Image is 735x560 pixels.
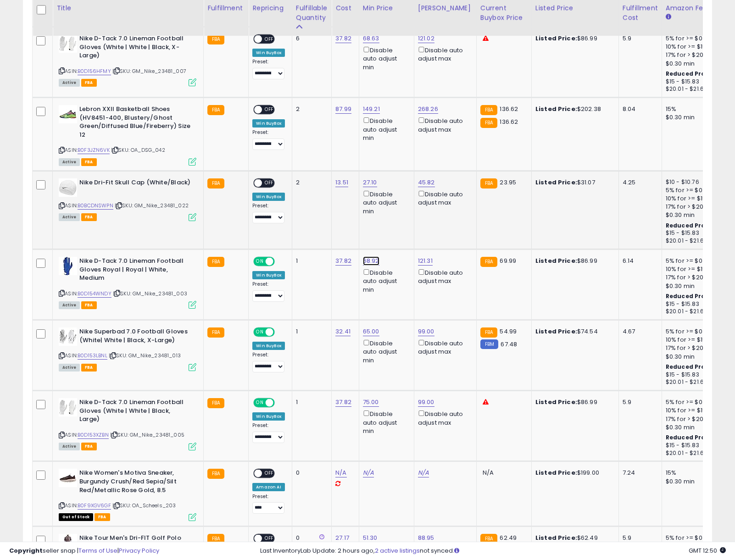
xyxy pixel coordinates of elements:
small: FBA [207,257,224,267]
div: ASIN: [59,327,196,370]
b: Lebron XXII Basketball Shoes (HV8451-400, Blustery/Ghost Green/Diffused Blue/Fireberry) Size 12 [79,105,191,141]
div: Preset: [252,203,285,223]
div: Disable auto adjust min [363,267,407,294]
img: 31UqvZXeM+L._SL40_.jpg [59,469,77,487]
div: Preset: [252,352,285,372]
small: FBA [207,105,224,115]
div: Preset: [252,281,285,302]
span: FBA [81,364,97,371]
a: 87.99 [335,105,351,114]
b: Reduced Prof. Rng. [666,70,726,78]
span: 54.99 [500,327,517,336]
span: | SKU: GM_Nike_23481_007 [112,67,186,75]
img: 41+brCaxXDL._SL40_.jpg [59,105,77,123]
b: Listed Price: [535,34,577,43]
div: Disable auto adjust max [418,189,469,207]
span: OFF [262,35,277,43]
div: $86.99 [535,34,612,43]
a: 268.26 [418,105,438,114]
div: Disable auto adjust min [363,338,407,365]
a: 121.02 [418,34,434,43]
b: Nike D-Tack 7.0 Lineman Football Gloves (White | White | Black, X-Large) [79,34,191,62]
b: Nike Women's Motiva Sneaker, Burgundy Crush/Red Sepia/Silt Red/Metallic Rose Gold, 8.5 [79,469,191,497]
a: B0BCDNSWPN [78,202,113,210]
a: B0D156HFMY [78,67,111,75]
div: 1 [296,398,324,406]
a: 65.00 [363,327,379,336]
b: Listed Price: [535,105,577,113]
b: Listed Price: [535,256,577,265]
small: FBA [480,257,497,267]
span: 136.62 [500,117,518,126]
a: N/A [418,468,429,477]
div: Win BuyBox [252,342,285,350]
div: ASIN: [59,178,196,220]
span: 136.62 [500,105,518,113]
div: $202.38 [535,105,612,113]
b: Nike D-Tack 7.0 Lineman Football Gloves (White | White | Black, Large) [79,398,191,426]
small: FBA [480,178,497,189]
div: Win BuyBox [252,119,285,128]
a: 68.63 [363,34,379,43]
div: $31.07 [535,178,612,187]
div: Current Buybox Price [480,3,528,22]
b: Reduced Prof. Rng. [666,222,726,229]
span: All listings currently available for purchase on Amazon [59,443,80,450]
div: 7.24 [623,469,655,477]
small: FBM [480,339,498,349]
div: Disable auto adjust max [418,116,469,133]
div: Preset: [252,59,285,79]
div: Min Price [363,3,410,13]
b: Nike D-Tack 7.0 Lineman Football Gloves Royal | Royal | White, Medium [79,257,191,285]
span: OFF [262,106,277,114]
div: Preset: [252,129,285,150]
div: 2 [296,178,324,187]
span: 69.99 [500,256,516,265]
span: 67.48 [501,340,517,349]
div: Disable auto adjust max [418,45,469,63]
div: Win BuyBox [252,49,285,57]
span: FBA [81,301,97,309]
small: FBA [480,327,497,338]
span: All listings currently available for purchase on Amazon [59,158,80,166]
div: seller snap | | [9,547,159,555]
a: B0D153LBNL [78,352,107,360]
div: Fulfillment [207,3,245,13]
a: 99.00 [418,398,434,407]
img: 41MIfL3uhHL._SL40_.jpg [59,257,77,275]
span: All listings currently available for purchase on Amazon [59,79,80,87]
span: | SKU: GM_Nike_23481_003 [113,290,187,297]
a: Privacy Policy [119,546,159,555]
div: Win BuyBox [252,193,285,201]
div: $74.54 [535,327,612,336]
small: FBA [480,105,497,115]
a: 45.82 [418,178,435,187]
div: Disable auto adjust max [418,267,469,285]
div: [PERSON_NAME] [418,3,473,13]
div: Preset: [252,422,285,443]
span: | SKU: OA_Scheels_203 [112,502,176,509]
a: 37.82 [335,398,351,407]
div: ASIN: [59,34,196,85]
small: FBA [480,118,497,128]
a: N/A [363,468,374,477]
b: Listed Price: [535,468,577,477]
div: 1 [296,257,324,265]
div: Preset: [252,493,285,514]
span: ON [254,258,266,266]
div: 5.9 [623,34,655,43]
div: Disable auto adjust min [363,116,407,142]
div: 5.9 [623,398,655,406]
div: Win BuyBox [252,271,285,279]
div: Fulfillment Cost [623,3,658,22]
div: ASIN: [59,469,196,520]
div: Disable auto adjust max [418,338,469,356]
div: Listed Price [535,3,615,13]
a: B0F3JZN6VK [78,146,110,154]
b: Reduced Prof. Rng. [666,433,726,441]
span: OFF [273,399,288,407]
small: FBA [207,34,224,44]
a: 32.41 [335,327,351,336]
small: FBA [207,469,224,479]
span: OFF [262,179,277,187]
